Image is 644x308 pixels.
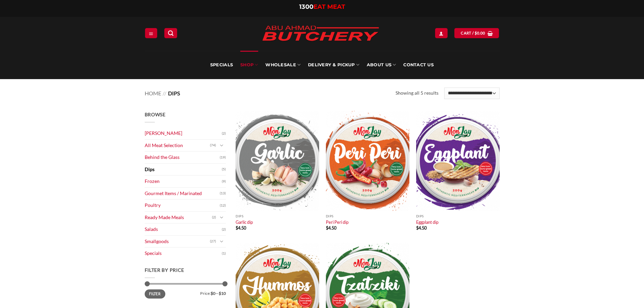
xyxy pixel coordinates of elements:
[220,188,226,198] span: (13)
[145,289,226,295] div: Price: —
[210,51,233,79] a: Specials
[164,28,177,38] a: Search
[313,3,345,10] span: EAT MEAT
[222,164,226,174] span: (5)
[475,31,485,35] bdi: 0.00
[145,28,157,38] a: Menu
[416,225,419,231] span: $
[236,225,246,231] bdi: 4.50
[416,219,438,225] a: Eggplant dip
[475,30,477,36] span: $
[145,188,220,199] a: Gourmet Items / Marinated
[299,3,345,10] a: 1300EAT MEAT
[326,111,409,211] img: Peri Peri dip
[210,140,216,150] span: (74)
[236,225,238,231] span: $
[435,28,447,38] a: Login
[236,214,319,218] p: Dips
[220,200,226,211] span: (12)
[256,21,385,47] img: Abu Ahmad Butchery
[326,214,409,218] p: Dips
[145,112,166,117] span: Browse
[145,199,220,211] a: Poultry
[145,212,212,223] a: Ready Made Meals
[222,224,226,235] span: (2)
[403,51,434,79] a: Contact Us
[210,236,216,246] span: (27)
[326,225,328,231] span: $
[367,51,396,79] a: About Us
[145,151,220,163] a: Behind the Glass
[396,89,438,97] p: Showing all 5 results
[308,51,359,79] a: Delivery & Pickup
[168,90,180,96] span: Dips
[145,267,185,273] span: Filter by price
[211,291,215,296] span: $0
[145,289,165,299] button: Filter
[163,90,166,96] span: //
[212,212,216,222] span: (2)
[265,51,301,79] a: Wholesale
[222,248,226,259] span: (1)
[145,247,222,259] a: Specials
[145,236,210,247] a: Smallgoods
[145,175,222,187] a: Frozen
[326,219,349,225] a: Peri Peri dip
[145,90,161,96] a: Home
[222,176,226,187] span: (9)
[326,225,336,231] bdi: 4.50
[444,88,499,99] select: Shop order
[416,214,500,218] p: Dips
[240,51,258,79] a: SHOP
[145,140,210,151] a: All Meat Selection
[145,127,222,139] a: [PERSON_NAME]
[236,219,253,225] a: Garlic dip
[222,128,226,139] span: (2)
[218,214,226,221] button: Toggle
[145,223,222,235] a: Salads
[218,238,226,245] button: Toggle
[416,225,427,231] bdi: 4.50
[220,152,226,163] span: (19)
[461,30,485,36] span: Cart /
[145,164,222,175] a: Dips
[454,28,499,38] a: View cart
[218,142,226,149] button: Toggle
[416,111,500,211] img: Eggplant dip
[299,3,313,10] span: 1300
[236,111,319,211] img: Garlic dip
[219,291,226,296] span: $10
